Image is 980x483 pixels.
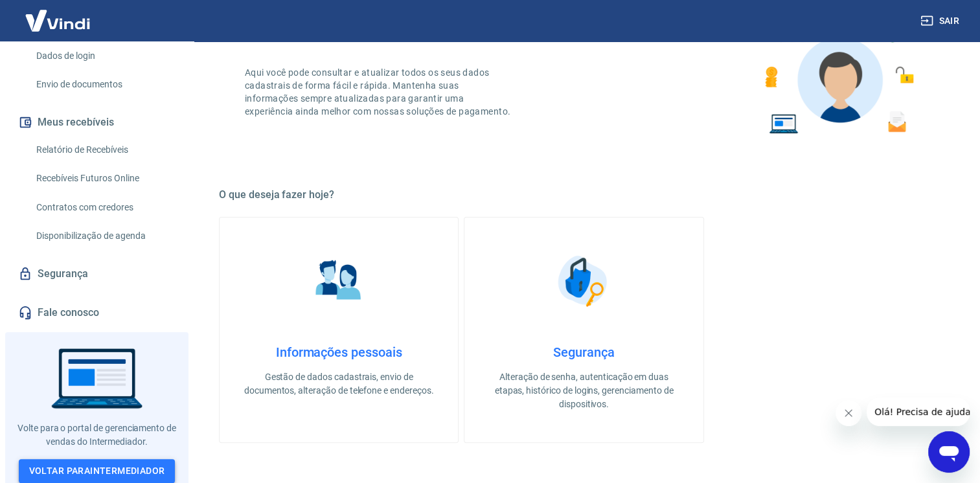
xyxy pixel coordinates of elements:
h5: O que deseja fazer hoje? [219,188,949,201]
a: Recebíveis Futuros Online [31,165,178,192]
span: Olá! Precisa de ajuda? [8,9,109,19]
a: Disponibilização de agenda [31,223,178,249]
a: SegurançaSegurançaAlteração de senha, autenticação em duas etapas, histórico de logins, gerenciam... [464,217,703,443]
img: Informações pessoais [306,249,371,313]
a: Dados de login [31,43,178,69]
img: Segurança [551,249,616,313]
p: Gestão de dados cadastrais, envio de documentos, alteração de telefone e endereços. [240,370,437,398]
h4: Segurança [485,344,682,360]
h4: Informações pessoais [240,344,437,360]
p: Aqui você pode consultar e atualizar todos os seus dados cadastrais de forma fácil e rápida. Mant... [245,66,513,118]
a: Relatório de Recebíveis [31,137,178,163]
a: Voltar paraIntermediador [19,459,176,483]
p: Alteração de senha, autenticação em duas etapas, histórico de logins, gerenciamento de dispositivos. [485,370,682,411]
button: Meus recebíveis [16,108,178,137]
a: Fale conosco [16,298,178,327]
a: Informações pessoaisInformações pessoaisGestão de dados cadastrais, envio de documentos, alteraçã... [219,217,459,443]
iframe: Mensagem da empresa [867,398,970,426]
button: Sair [918,9,964,33]
a: Contratos com credores [31,194,178,221]
a: Segurança [16,260,178,288]
iframe: Fechar mensagem [836,400,861,426]
a: Envio de documentos [31,71,178,98]
iframe: Botão para abrir a janela de mensagens [928,431,970,473]
img: Vindi [16,1,100,40]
